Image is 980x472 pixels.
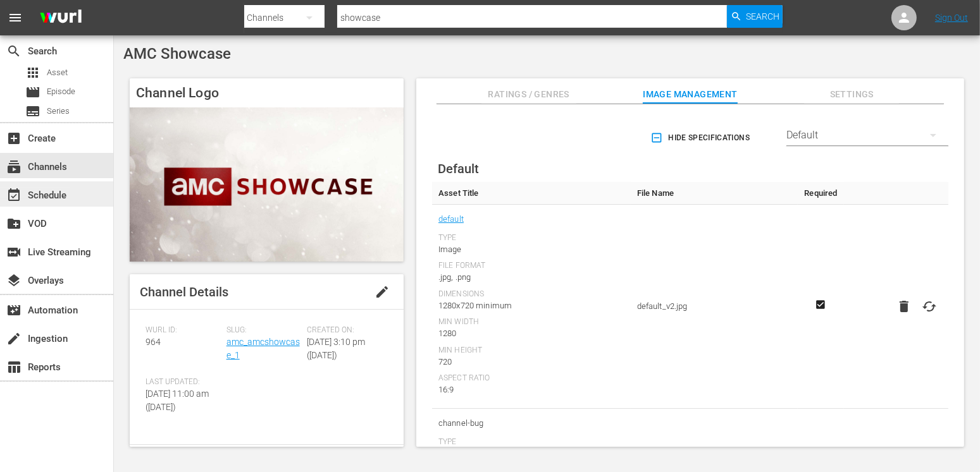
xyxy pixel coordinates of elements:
div: 1280x720 minimum [438,300,624,312]
img: AMC Showcase [130,107,404,262]
span: Reports [6,360,22,375]
button: Search [727,5,783,28]
th: File Name [631,182,798,205]
span: [DATE] 11:00 am ([DATE]) [146,389,209,412]
div: Type [438,233,624,243]
span: Ingestion [6,331,22,346]
span: Create [6,131,22,146]
h4: Channel Logo [130,78,404,107]
span: Live Streaming [6,245,22,260]
a: amc_amcshowcase_1 [226,337,300,360]
span: Series [47,105,70,118]
span: Default [438,161,479,176]
span: Search [6,44,22,59]
span: Episode [25,85,40,100]
div: 16:9 [438,384,624,396]
div: Type [438,437,624,447]
span: Slug: [226,325,301,336]
span: Hide Specifications [653,131,750,145]
span: Created On: [307,325,381,336]
svg: Required [813,299,828,310]
span: Series [25,104,40,119]
td: default_v2.jpg [631,205,798,409]
th: Required [798,182,844,205]
span: Wurl ID: [146,325,220,336]
div: Image [438,243,624,256]
span: Episode [47,85,75,98]
span: Automation [6,303,22,318]
a: default [438,211,464,227]
span: VOD [6,216,22,231]
div: Aspect Ratio [438,373,624,384]
span: Search [746,5,779,28]
span: Asset [47,66,68,79]
span: Asset [25,65,40,80]
span: Last Updated: [146,377,220,387]
div: 720 [438,356,624,368]
span: Image Management [643,87,738,102]
img: ans4CAIJ8jUAAAAAAAAAAAAAAAAAAAAAAAAgQb4GAAAAAAAAAAAAAAAAAAAAAAAAJMjXAAAAAAAAAAAAAAAAAAAAAAAAgAT5G... [30,3,91,33]
th: Asset Title [432,182,631,205]
span: Ratings / Genres [481,87,576,102]
span: channel-bug [438,415,624,432]
a: Sign Out [935,13,968,23]
span: AMC Showcase [123,45,231,63]
div: .jpg, .png [438,271,624,284]
span: Schedule [6,188,22,203]
div: Default [786,118,948,153]
span: menu [8,10,23,25]
div: File Format [438,261,624,271]
span: [DATE] 3:10 pm ([DATE]) [307,337,365,360]
button: edit [367,277,397,307]
div: Min Height [438,346,624,356]
div: Min Width [438,317,624,327]
span: Overlays [6,273,22,288]
button: Hide Specifications [648,120,755,155]
span: Settings [804,87,899,102]
div: Dimensions [438,289,624,300]
span: Channels [6,159,22,174]
div: 1280 [438,327,624,340]
span: Channel Details [140,284,228,300]
div: Logo [438,447,624,460]
span: 964 [146,337,161,347]
span: edit [375,284,390,300]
